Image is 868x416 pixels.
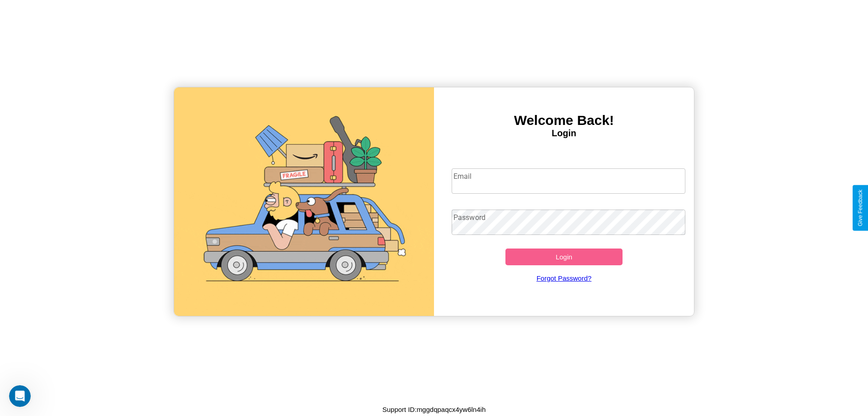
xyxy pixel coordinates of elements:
[447,265,681,291] a: Forgot Password?
[434,128,694,139] h4: Login
[9,385,31,407] iframe: Intercom live chat
[505,249,623,265] button: Login
[857,190,863,226] div: Give Feedback
[434,113,694,128] h3: Welcome Back!
[174,87,434,316] img: gif
[382,403,486,416] p: Support ID: mggdqpaqcx4yw6ln4ih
